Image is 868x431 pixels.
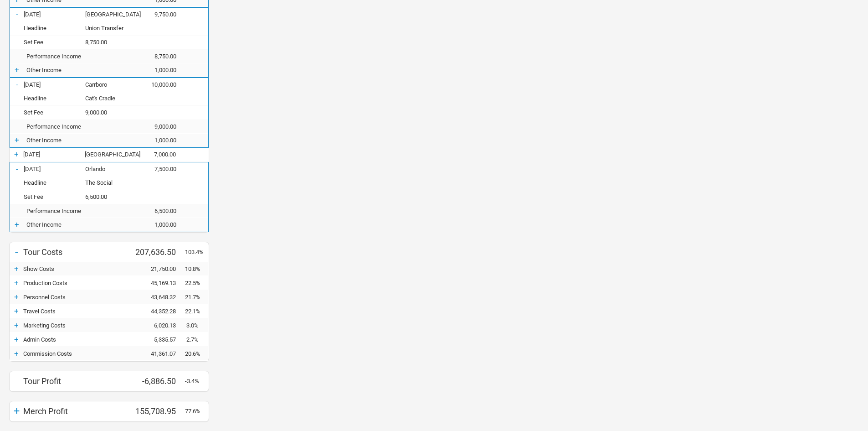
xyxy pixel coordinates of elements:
[10,278,23,287] div: +
[131,67,185,73] div: 1,000.00
[131,123,185,130] div: 9,000.00
[24,25,85,31] div: Headline
[185,265,208,272] div: 10.8%
[10,292,23,301] div: +
[130,322,185,329] div: 6,020.13
[10,335,23,344] div: +
[185,322,208,329] div: 3.0%
[24,81,85,88] div: 22-Mar-25
[185,378,208,384] div: -3.4%
[85,151,130,158] div: Atlanta
[130,336,185,343] div: 5,335.57
[23,376,130,386] div: Tour Profit
[130,308,185,315] div: 44,352.28
[85,166,131,172] div: Orlando
[10,80,24,89] div: -
[85,11,131,18] div: Philadelphia
[130,265,185,272] div: 21,750.00
[131,81,185,88] div: 10,000.00
[23,294,130,301] div: Personnel Costs
[85,179,131,186] div: The Social
[24,95,85,102] div: Headline
[10,306,23,316] div: +
[185,280,208,286] div: 22.5%
[131,166,185,172] div: 7,500.00
[130,376,185,386] div: -6,886.50
[130,151,185,158] div: 7,000.00
[85,81,131,88] div: Carrboro
[10,65,24,74] div: +
[10,321,23,330] div: +
[23,265,130,272] div: Show Costs
[185,350,208,357] div: 20.6%
[24,179,85,186] div: Headline
[131,53,185,60] div: 8,750.00
[24,137,131,144] div: Other Income
[23,308,130,315] div: Travel Costs
[85,39,131,46] div: 8,750.00
[23,247,130,257] div: Tour Costs
[24,67,131,73] div: Other Income
[24,208,131,214] div: Performance Income
[131,11,185,18] div: 9,750.00
[85,95,131,102] div: Cat's Cradle
[10,150,23,159] div: +
[23,322,130,329] div: Marketing Costs
[10,405,23,417] div: +
[131,208,185,214] div: 6,500.00
[24,221,131,228] div: Other Income
[10,135,24,145] div: +
[23,151,85,158] div: 25-Mar-25
[24,193,85,200] div: Set Fee
[24,39,85,46] div: Set Fee
[10,349,23,358] div: +
[24,109,85,116] div: Set Fee
[85,193,131,200] div: 6,500.00
[130,294,185,301] div: 43,648.32
[10,220,24,229] div: +
[130,406,185,416] div: 155,708.95
[131,221,185,228] div: 1,000.00
[130,350,185,357] div: 41,361.07
[10,245,23,258] div: -
[85,25,131,31] div: Union Transfer
[24,123,131,130] div: Performance Income
[185,308,208,315] div: 22.1%
[10,164,24,173] div: -
[130,247,185,257] div: 207,636.50
[131,137,185,144] div: 1,000.00
[24,11,85,18] div: 21-Mar-25
[10,10,24,19] div: -
[185,294,208,301] div: 21.7%
[185,336,208,343] div: 2.7%
[23,280,130,286] div: Production Costs
[23,406,130,416] div: Merch Profit
[10,264,23,273] div: +
[23,336,130,343] div: Admin Costs
[130,280,185,286] div: 45,169.13
[85,109,131,116] div: 9,000.00
[185,408,208,415] div: 77.6%
[23,350,130,357] div: Commission Costs
[24,53,131,60] div: Performance Income
[185,249,208,255] div: 103.4%
[24,166,85,172] div: 26-Mar-25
